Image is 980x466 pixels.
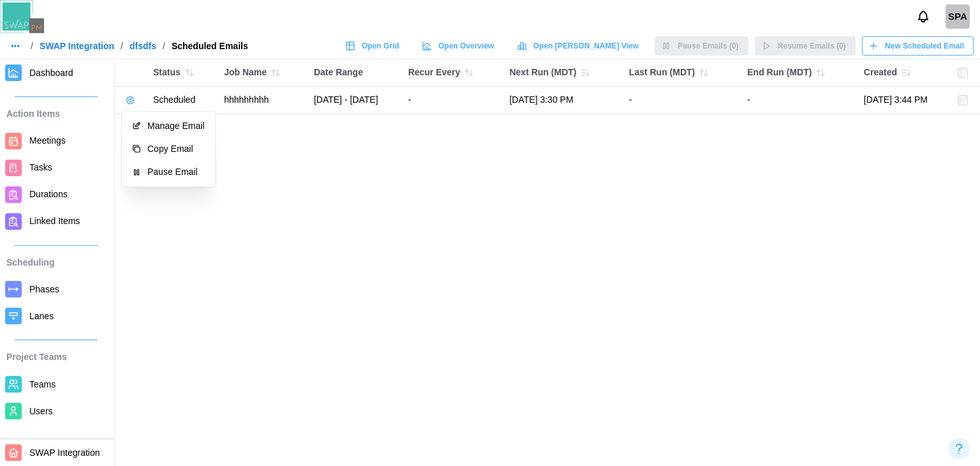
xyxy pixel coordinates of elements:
div: / [163,41,165,50]
div: SPA [946,4,970,29]
div: Status [153,64,211,82]
div: Recur Every [408,64,497,82]
span: Lanes [29,311,54,321]
a: SWAP Integration [40,41,114,50]
span: Phases [29,284,59,294]
div: Copy Email [147,144,205,154]
div: Scheduled Emails [172,41,248,50]
span: SWAP Integration [29,447,100,458]
div: / [121,41,123,50]
td: - [741,87,857,114]
span: Teams [29,379,56,389]
div: Created [864,64,945,82]
div: Manage Email [147,121,205,131]
span: Tasks [29,162,52,172]
div: End Run (MDT) [747,64,851,82]
div: Job Name [224,64,301,82]
td: - [402,87,503,114]
span: Dashboard [29,68,73,78]
td: [DATE] - [DATE] [308,87,402,114]
td: hhhhhhhhh [218,87,308,114]
span: Meetings [29,135,66,146]
div: Last Run (MDT) [629,64,734,82]
span: Open [PERSON_NAME] View [533,37,639,55]
td: [DATE] 3:44 PM [857,87,951,114]
span: Open Overview [438,37,494,55]
span: Users [29,406,53,416]
td: Scheduled [147,87,218,114]
span: Durations [29,189,68,199]
a: dfsdfs [130,41,156,50]
td: [DATE] 3:30 PM [503,87,622,114]
div: / [31,41,33,50]
div: Next Run (MDT) [509,64,616,82]
a: SShetty platform admin [946,4,970,29]
span: Open Grid [362,37,399,55]
td: - [623,87,741,114]
div: Pause Email [147,167,205,177]
div: Date Range [314,66,396,80]
button: Notifications [912,6,934,27]
span: Linked Items [29,216,80,226]
span: New Scheduled Email [885,37,964,55]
